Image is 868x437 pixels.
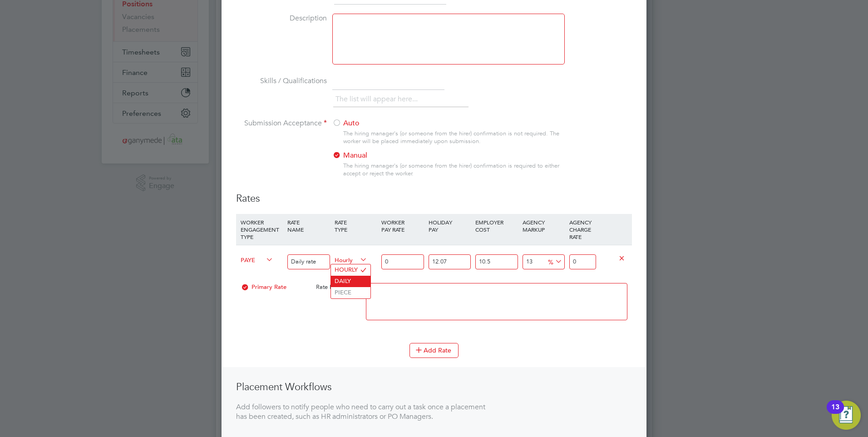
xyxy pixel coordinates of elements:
[520,214,567,238] div: AGENCY MARKUP
[379,214,426,238] div: WORKER PAY RATE
[241,254,273,264] span: PAYE
[241,283,286,291] span: Primary Rate
[343,130,564,145] div: The hiring manager's (or someone from the hirer) confirmation is not required. The worker will be...
[409,343,459,358] button: Add Rate
[831,407,839,419] div: 13
[343,162,564,178] div: The hiring manager's (or someone from the hirer) confirmation is required to either accept or rej...
[236,402,486,422] div: Add followers to notify people who need to carry out a task once a placement has been created, su...
[332,214,379,238] div: RATE TYPE
[331,287,370,298] li: PIECE
[332,119,557,128] label: Auto
[331,264,370,276] li: HOURLY
[332,151,557,160] label: Manual
[236,119,327,128] label: Submission Acceptance
[316,283,361,291] span: Rate Description:
[832,401,861,430] button: Open Resource Center, 13 new notifications
[236,14,327,23] label: Description
[567,214,598,245] div: AGENCY CHARGE RATE
[238,214,285,245] div: WORKER ENGAGEMENT TYPE
[236,192,632,205] h3: Rates
[285,214,332,238] div: RATE NAME
[335,93,421,105] li: The list will appear here...
[426,214,473,238] div: HOLIDAY PAY
[473,214,520,238] div: EMPLOYER COST
[236,76,327,86] label: Skills / Qualifications
[331,276,370,287] li: DAILY
[335,254,367,264] span: Hourly
[545,256,563,266] span: %
[236,381,486,394] h3: Placement Workflows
